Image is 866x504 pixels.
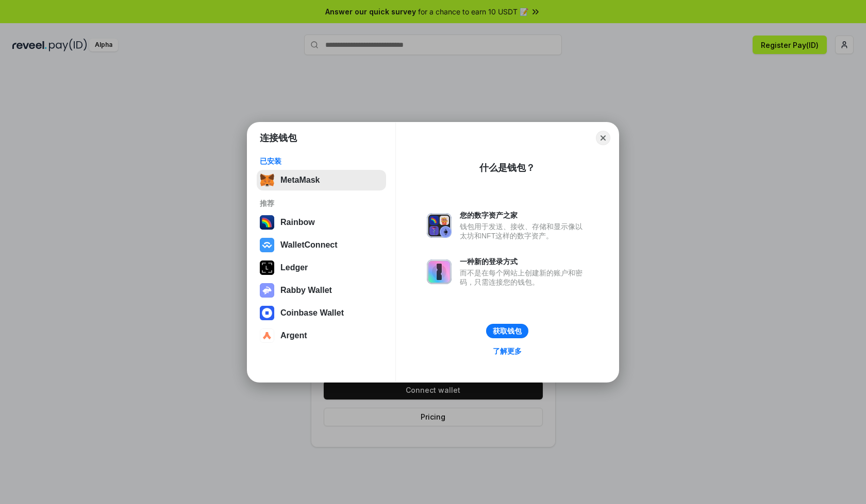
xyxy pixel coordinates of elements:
[280,331,307,340] div: Argent
[260,199,383,208] div: 推荐
[427,259,452,284] img: svg+xml,%3Csvg%20xmlns%3D%22http%3A%2F%2Fwww.w3.org%2F2000%2Fsvg%22%20fill%3D%22none%22%20viewBox...
[280,176,320,185] div: MetaMask
[493,346,522,356] div: 了解更多
[280,240,338,250] div: WalletConnect
[260,283,274,298] img: svg+xml,%3Csvg%20xmlns%3D%22http%3A%2F%2Fwww.w3.org%2F2000%2Fsvg%22%20fill%3D%22none%22%20viewBox...
[257,303,386,323] button: Coinbase Wallet
[260,238,274,252] img: svg+xml,%3Csvg%20width%3D%2228%22%20height%3D%2228%22%20viewBox%3D%220%200%2028%2028%22%20fill%3D...
[479,162,535,174] div: 什么是钱包？
[280,263,308,272] div: Ledger
[460,268,588,287] div: 而不是在每个网站上创建新的账户和密码，只需连接您的钱包。
[427,213,452,238] img: svg+xml,%3Csvg%20xmlns%3D%22http%3A%2F%2Fwww.w3.org%2F2000%2Fsvg%22%20fill%3D%22none%22%20viewBox...
[257,235,386,255] button: WalletConnect
[460,257,588,266] div: 一种新的登录方式
[260,306,274,320] img: svg+xml,%3Csvg%20width%3D%2228%22%20height%3D%2228%22%20viewBox%3D%220%200%2028%2028%22%20fill%3D...
[257,280,386,301] button: Rabby Wallet
[596,131,610,145] button: Close
[493,326,522,336] div: 获取钱包
[257,212,386,233] button: Rainbow
[280,218,315,227] div: Rainbow
[257,257,386,278] button: Ledger
[460,222,588,240] div: 钱包用于发送、接收、存储和显示像以太坊和NFT这样的数字资产。
[260,215,274,230] img: svg+xml,%3Csvg%20width%3D%22120%22%20height%3D%22120%22%20viewBox%3D%220%200%20120%20120%22%20fil...
[257,325,386,346] button: Argent
[460,211,588,220] div: 您的数字资产之家
[280,308,344,318] div: Coinbase Wallet
[260,260,274,275] img: svg+xml,%3Csvg%20xmlns%3D%22http%3A%2F%2Fwww.w3.org%2F2000%2Fsvg%22%20width%3D%2228%22%20height%3...
[260,328,274,343] img: svg+xml,%3Csvg%20width%3D%2228%22%20height%3D%2228%22%20viewBox%3D%220%200%2028%2028%22%20fill%3D...
[260,173,274,187] img: svg+xml,%3Csvg%20fill%3D%22none%22%20height%3D%2233%22%20viewBox%3D%220%200%2035%2033%22%20width%...
[487,344,528,358] a: 了解更多
[486,324,528,338] button: 获取钱包
[257,170,386,190] button: MetaMask
[280,286,332,295] div: Rabby Wallet
[260,157,383,166] div: 已安装
[260,132,297,144] h1: 连接钱包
